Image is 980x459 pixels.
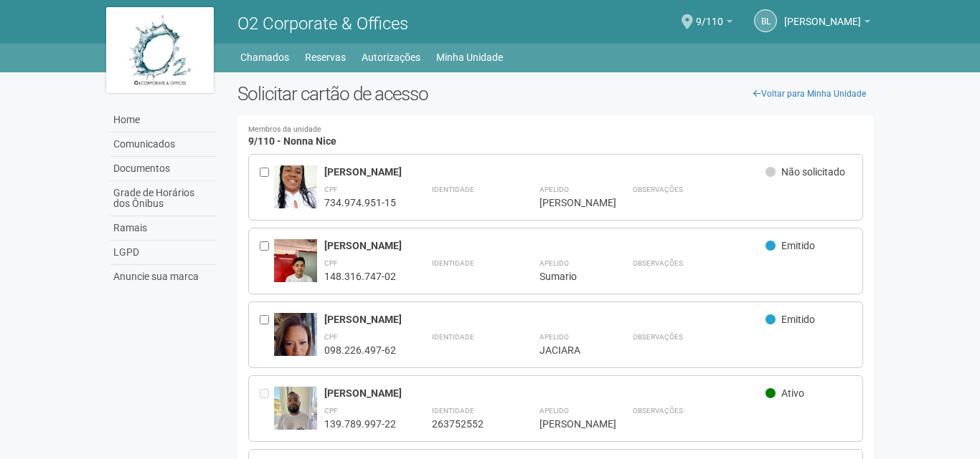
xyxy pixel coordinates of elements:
span: Não solicitado [781,166,845,178]
img: user.jpg [274,165,317,228]
strong: CPF [324,407,338,415]
span: 9/110 [696,2,723,27]
a: Reservas [305,47,346,67]
a: Voltar para Minha Unidade [745,83,874,105]
div: [PERSON_NAME] [540,196,597,209]
strong: Identidade [432,407,474,415]
a: LGPD [110,241,216,265]
a: Ramais [110,216,216,241]
img: user.jpg [274,387,317,444]
div: [PERSON_NAME] [324,165,765,178]
strong: Apelido [540,259,569,267]
img: logo.jpg [106,7,214,93]
strong: Identidade [432,333,474,341]
span: brunno lopes [784,2,861,27]
div: [PERSON_NAME] [324,387,765,400]
strong: Identidade [432,185,474,193]
a: Comunicados [110,132,216,157]
strong: CPF [324,259,338,267]
a: Documentos [110,157,216,181]
span: O2 Corporate & Offices [237,14,408,34]
strong: Apelido [540,185,569,193]
a: [PERSON_NAME] [784,18,870,29]
div: [PERSON_NAME] [324,239,765,252]
strong: CPF [324,185,338,193]
span: Emitido [781,314,815,325]
a: Grade de Horários dos Ônibus [110,181,216,216]
strong: Apelido [540,407,569,415]
span: Emitido [781,240,815,251]
strong: Observações [633,333,683,341]
a: bl [754,9,777,32]
div: Entre em contato com a Aministração para solicitar o cancelamento ou 2a via [260,387,274,430]
a: Autorizações [362,47,420,67]
strong: Apelido [540,333,569,341]
a: Chamados [240,47,289,67]
div: 263752552 [432,417,504,430]
img: user.jpg [274,313,317,390]
a: Home [110,108,216,132]
strong: Observações [633,185,683,193]
strong: Observações [633,407,683,415]
h2: Solicitar cartão de acesso [237,83,874,105]
a: Anuncie sua marca [110,265,216,289]
div: 734.974.951-15 [324,196,396,209]
strong: Identidade [432,259,474,267]
div: Sumario [540,270,597,283]
a: 9/110 [696,18,732,29]
img: user.jpg [274,239,317,296]
span: Ativo [781,387,804,399]
a: Minha Unidade [436,47,503,67]
div: 148.316.747-02 [324,270,396,283]
div: JACIARA [540,344,597,357]
strong: Observações [633,259,683,267]
h4: 9/110 - Nonna Nice [248,126,863,147]
div: 139.789.997-22 [324,417,396,430]
small: Membros da unidade [248,126,863,134]
div: 098.226.497-62 [324,344,396,357]
strong: CPF [324,333,338,341]
div: [PERSON_NAME] [540,417,597,430]
div: [PERSON_NAME] [324,313,765,326]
